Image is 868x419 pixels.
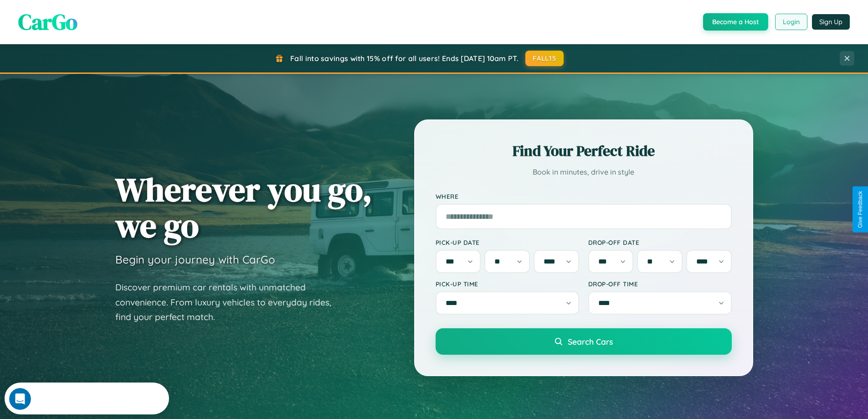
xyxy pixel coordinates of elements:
label: Drop-off Time [588,280,732,288]
label: Drop-off Date [588,238,732,246]
span: Search Cars [568,336,613,347]
span: CarGo [18,7,77,37]
label: Where [436,192,732,200]
h2: Find Your Perfect Ride [436,141,732,161]
h1: Wherever you go, we go [115,171,372,243]
iframe: Intercom live chat discovery launcher [5,383,169,414]
h3: Begin your journey with CarGo [115,253,275,266]
label: Pick-up Date [436,238,579,246]
button: Login [775,14,807,30]
button: Become a Host [703,13,768,31]
p: Discover premium car rentals with unmatched convenience. From luxury vehicles to everyday rides, ... [115,280,343,325]
iframe: Intercom live chat [9,388,31,410]
p: Book in minutes, drive in style [436,166,732,179]
div: Give Feedback [857,191,863,228]
button: Search Cars [436,328,732,355]
label: Pick-up Time [436,280,579,288]
span: Fall into savings with 15% off for all users! Ends [DATE] 10am PT. [290,54,519,63]
button: FALL15 [525,51,564,66]
button: Sign Up [812,14,850,30]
